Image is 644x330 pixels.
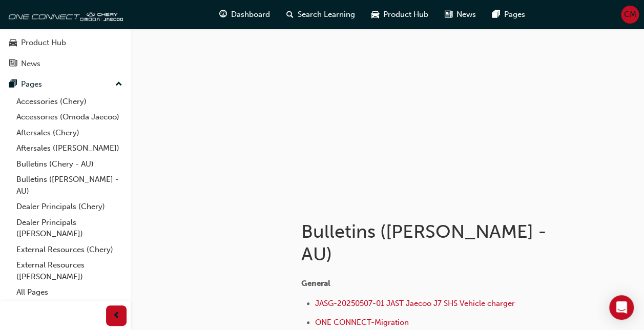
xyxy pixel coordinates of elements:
[113,310,120,322] span: prev-icon
[286,8,294,21] span: search-icon
[363,4,437,25] a: car-iconProduct Hub
[12,257,127,284] a: External Resources ([PERSON_NAME])
[624,9,636,20] span: CM
[456,9,476,20] span: News
[383,9,428,20] span: Product Hub
[437,4,484,25] a: news-iconNews
[12,140,127,156] a: Aftersales ([PERSON_NAME])
[315,318,409,327] a: ONE CONNECT-Migration
[621,6,639,24] button: CM
[278,4,363,25] a: search-iconSearch Learning
[21,78,42,90] div: Pages
[4,33,127,52] a: Product Hub
[9,59,17,69] span: news-icon
[211,4,278,25] a: guage-iconDashboard
[315,299,515,308] a: JASG-20250507-01 JAST Jaecoo J7 SHS Vehicle charger
[301,279,330,288] span: General
[115,78,122,91] span: up-icon
[9,38,17,48] span: car-icon
[12,94,127,110] a: Accessories (Chery)
[484,4,533,25] a: pages-iconPages
[12,125,127,141] a: Aftersales (Chery)
[12,284,127,300] a: All Pages
[4,75,127,94] button: Pages
[12,156,127,172] a: Bulletins (Chery - AU)
[371,8,379,21] span: car-icon
[5,4,123,25] img: oneconnect
[504,9,525,20] span: Pages
[231,9,270,20] span: Dashboard
[21,58,40,70] div: News
[301,220,566,265] h1: Bulletins ([PERSON_NAME] - AU)
[492,8,500,21] span: pages-icon
[12,199,127,215] a: Dealer Principals (Chery)
[12,172,127,199] a: Bulletins ([PERSON_NAME] - AU)
[9,80,17,89] span: pages-icon
[609,295,634,320] div: Open Intercom Messenger
[219,8,227,21] span: guage-icon
[445,8,452,21] span: news-icon
[12,242,127,258] a: External Resources (Chery)
[12,215,127,242] a: Dealer Principals ([PERSON_NAME])
[4,54,127,73] a: News
[298,9,355,20] span: Search Learning
[12,109,127,125] a: Accessories (Omoda Jaecoo)
[21,37,66,49] div: Product Hub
